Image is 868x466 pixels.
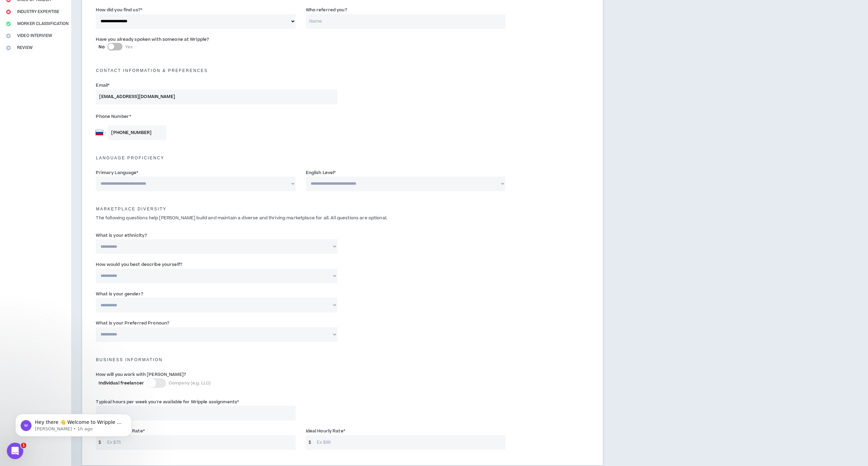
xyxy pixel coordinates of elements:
input: Name [306,14,505,29]
label: Ideal Hourly Rate [306,426,345,437]
span: No [99,44,104,50]
button: NoYes [107,43,122,50]
label: What is your gender? [96,289,143,299]
h5: Contact Information & preferences [91,68,594,73]
iframe: Intercom notifications message [5,400,142,447]
input: Ex $90 [313,435,505,450]
span: Yes [125,44,133,50]
label: Have you already spoken with someone at Wripple? [96,34,209,45]
label: How will you work with [PERSON_NAME]? [96,369,186,380]
label: How would you best describe yourself? [96,259,182,270]
h5: Business Information [91,357,594,362]
label: Email [96,80,109,91]
label: Phone Number [96,111,337,122]
span: Company (e.g. LLC) [169,380,211,386]
label: Typical hours per week you're available for Wripple assignments [96,396,239,407]
span: Individual freelancer [99,380,144,386]
label: English Level [306,167,336,178]
label: Who referred you? [306,4,347,15]
h5: Language Proficiency [91,156,594,160]
label: What is your Preferred Pronoun? [96,318,169,329]
span: $ [306,435,314,450]
p: The following questions help [PERSON_NAME] build and maintain a diverse and thriving marketplace ... [91,215,594,221]
label: What is your ethnicity? [96,230,147,241]
iframe: Intercom live chat [7,443,23,459]
input: Ex $75 [104,435,296,450]
label: Primary Language [96,167,138,178]
label: Minimum Hourly Rate [96,426,144,437]
span: 1 [21,443,26,448]
label: How did you find us? [96,4,142,15]
input: Enter Email [96,89,337,104]
h5: Marketplace Diversity [91,207,594,211]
